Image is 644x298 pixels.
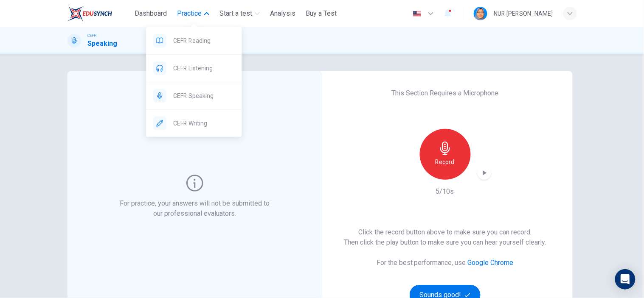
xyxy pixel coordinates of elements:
[146,110,242,137] div: CEFR Writing
[88,39,118,49] h1: Speaking
[67,5,132,22] a: ELTC logo
[216,6,263,21] button: Start a test
[436,187,454,197] h6: 5/10s
[88,33,97,39] span: CEFR
[146,55,242,82] div: CEFR Listening
[173,118,235,128] span: CEFR Writing
[344,227,546,248] h6: Click the record button above to make sure you can record. Then click the play button to make sur...
[306,8,337,19] span: Buy a Test
[474,7,487,20] img: Profile picture
[302,6,340,21] button: Buy a Test
[412,11,422,17] img: en
[468,259,514,267] a: Google Chrome
[615,269,636,290] div: Open Intercom Messenger
[173,63,235,73] span: CEFR Listening
[135,8,167,19] span: Dashboard
[131,6,170,21] button: Dashboard
[420,129,471,180] button: Record
[270,8,295,19] span: Analysis
[67,5,112,22] img: ELTC logo
[146,82,242,109] div: CEFR Speaking
[436,157,455,167] h6: Record
[173,36,235,46] span: CEFR Reading
[173,91,235,101] span: CEFR Speaking
[391,88,499,98] h6: This Section Requires a Microphone
[118,198,271,219] h6: For practice, your answers will not be submitted to our professional evaluators.
[377,258,514,268] h6: For the best performance, use
[177,8,202,19] span: Practice
[219,8,252,19] span: Start a test
[494,8,553,19] div: NUR [PERSON_NAME]
[146,27,242,54] div: CEFR Reading
[174,6,213,21] button: Practice
[267,6,299,21] button: Analysis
